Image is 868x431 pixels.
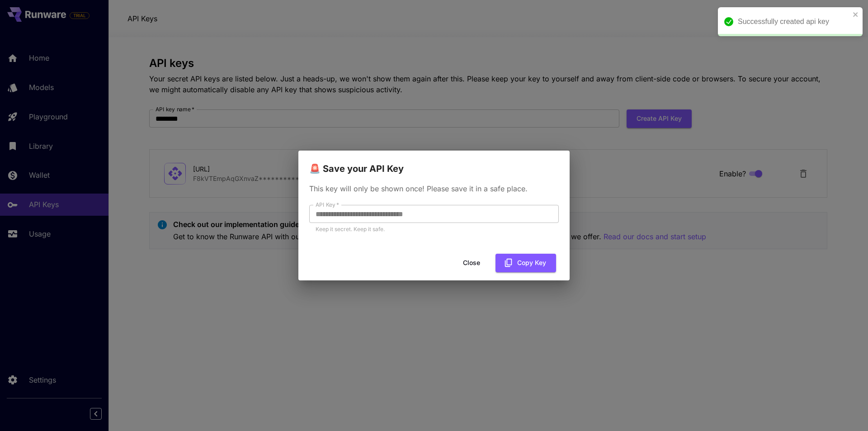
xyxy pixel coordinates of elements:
h2: 🚨 Save your API Key [298,151,570,176]
button: Close [451,254,492,272]
p: This key will only be shown once! Please save it in a safe place. [309,183,559,194]
p: Keep it secret. Keep it safe. [316,225,552,234]
button: close [853,11,859,18]
label: API Key [316,201,339,208]
div: Successfully created api key [738,16,850,27]
button: Copy Key [495,254,556,272]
